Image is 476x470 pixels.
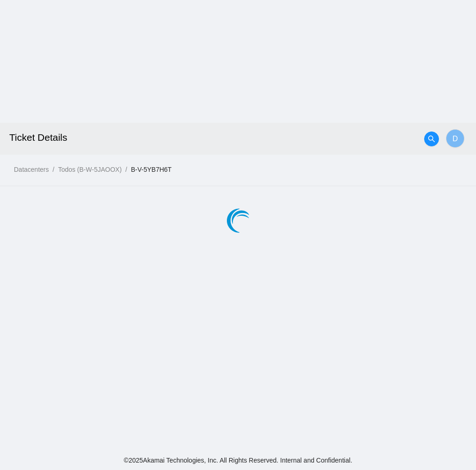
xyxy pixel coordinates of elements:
[125,166,127,173] span: /
[446,129,464,148] button: D
[58,166,121,173] a: Todos (B-W-5JAOOX)
[131,166,172,173] a: B-V-5YB7H6T
[9,123,330,152] h2: Ticket Details
[425,135,438,143] span: search
[14,166,49,173] a: Datacenters
[424,132,439,146] button: search
[52,166,54,173] span: /
[452,133,458,144] span: D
